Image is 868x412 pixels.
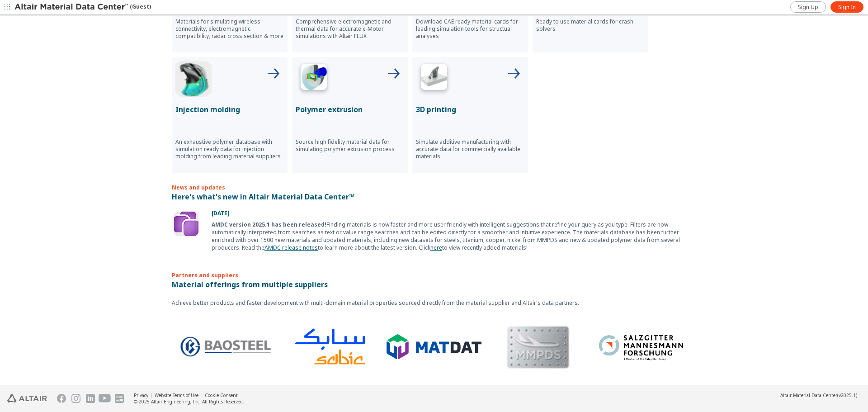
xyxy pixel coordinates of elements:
span: Sign In [838,4,856,11]
img: 3D Printing Icon [416,61,452,97]
p: Here's what's new in Altair Material Data Center™ [172,191,696,202]
img: Logo - CAMPUS [646,315,741,379]
b: AMDC version 2025.1 has been released! [212,221,326,228]
p: Achieve better products and faster development with multi-domain material properties sourced dire... [172,299,696,307]
p: Ready to use material cards for crash solvers [536,18,645,33]
p: Material offerings from multiple suppliers [172,279,696,290]
a: AMDC release notes [264,244,318,251]
img: Logo - Salzgitter [542,329,637,365]
img: Altair Engineering [7,394,47,403]
a: Sign Up [790,1,826,13]
div: © 2025 Altair Engineering, Inc. All Rights Reserved. [134,398,244,405]
span: Altair Material Data Center [780,392,837,398]
img: MMPDS Logo [438,314,533,379]
p: News and updates [172,184,696,191]
p: Partners and suppliers [172,257,696,279]
a: Sign In [830,1,863,13]
img: Polymer Extrusion Icon [296,61,332,97]
p: [DATE] [212,209,696,217]
p: Injection molding [175,104,284,115]
img: Injection Molding Icon [175,61,212,97]
button: 3D Printing Icon3D printingSimulate additive manufacturing with accurate data for commercially av... [412,57,528,173]
a: here [430,244,442,251]
img: Logo - MatDat [334,334,429,359]
div: (Guest) [14,3,151,12]
p: Materials for simulating wireless connectivity, electromagnetic compatibility, radar cross sectio... [175,18,284,40]
button: Polymer Extrusion IconPolymer extrusionSource high fidelity material data for simulating polymer ... [292,57,408,173]
p: Polymer extrusion [296,104,404,115]
img: Logo - BaoSteel [126,336,221,358]
img: Altair Material Data Center [14,3,130,12]
button: Injection Molding IconInjection moldingAn exhaustive polymer database with simulation ready data ... [172,57,288,173]
a: Privacy [134,392,148,398]
div: (v2025.1) [780,392,857,398]
p: Comprehensive electromagnetic and thermal data for accurate e-Motor simulations with Altair FLUX [296,18,404,40]
p: Simulate additive manufacturing with accurate data for commercially available materials [416,138,524,160]
p: An exhaustive polymer database with simulation ready data for injection molding from leading mate... [175,138,284,160]
img: Update Icon Software [172,209,201,238]
a: Cookie Consent [205,392,238,398]
p: 3D printing [416,104,524,115]
p: Source high fidelity material data for simulating polymer extrusion process [296,138,404,153]
div: Finding materials is now faster and more user friendly with intelligent suggestions that refine y... [212,221,696,251]
img: Logo - Sabic [230,317,325,377]
span: Sign Up [798,4,818,11]
p: Download CAE ready material cards for leading simulation tools for structual analyses [416,18,524,40]
a: Website Terms of Use [155,392,198,398]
